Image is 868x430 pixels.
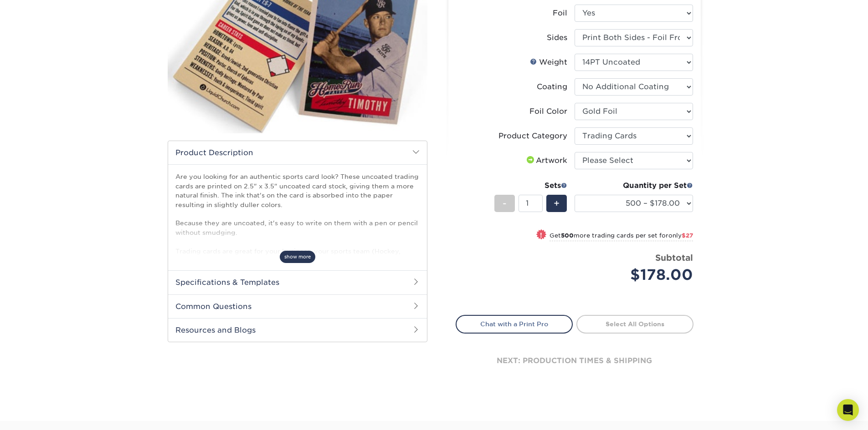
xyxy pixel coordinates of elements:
[175,172,420,274] p: Are you looking for an authentic sports card look? These uncoated trading cards are printed on 2....
[537,81,567,92] div: Coating
[655,253,693,263] strong: Subtotal
[168,270,427,294] h2: Specifications & Templates
[575,180,693,191] div: Quantity per Set
[837,399,859,421] div: Open Intercom Messenger
[554,197,560,210] span: +
[550,232,693,241] small: Get more trading cards per set for
[503,197,507,210] span: -
[168,141,427,164] h2: Product Description
[668,232,693,239] span: only
[168,294,427,318] h2: Common Questions
[525,155,567,166] div: Artwork
[456,315,573,333] a: Chat with a Print Pro
[529,106,567,117] div: Foil Color
[581,264,693,286] div: $178.00
[682,232,693,239] span: $27
[456,334,693,388] div: next: production times & shipping
[498,131,567,142] div: Product Category
[2,402,77,427] iframe: Google Customer Reviews
[168,318,427,342] h2: Resources and Blogs
[576,315,693,333] a: Select All Options
[547,32,567,43] div: Sides
[530,57,567,68] div: Weight
[561,232,574,239] strong: 500
[553,8,567,19] div: Foil
[280,251,315,263] span: show more
[540,230,542,240] span: !
[494,180,567,191] div: Sets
